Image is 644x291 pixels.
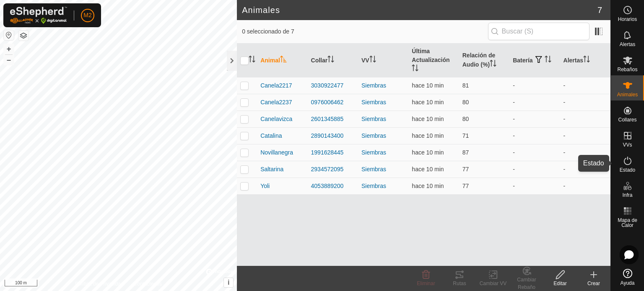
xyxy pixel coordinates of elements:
th: Collar [308,44,358,77]
span: Alertas [620,42,635,47]
p-sorticon: Activar para ordenar [412,66,418,72]
td: - [560,127,610,144]
a: Ayuda [611,265,644,289]
span: 7 [597,4,602,16]
span: 25 ago 2025, 21:32 [412,149,444,156]
span: Mapa de Calor [613,218,642,228]
th: Relación de Audio (%) [459,44,509,77]
span: Eliminar [417,281,435,286]
div: 2601345885 [311,115,355,124]
button: Restablecer Mapa [4,30,14,40]
span: Canela2237 [260,98,292,107]
p-sorticon: Activar para ordenar [369,57,376,64]
p-sorticon: Activar para ordenar [249,57,255,64]
button: + [4,44,14,54]
span: Rebaños [617,67,637,72]
span: Ayuda [621,281,635,286]
th: VV [358,44,408,77]
span: Novillanegra [260,148,293,157]
div: Cambiar VV [476,280,510,287]
span: 25 ago 2025, 21:32 [412,99,444,106]
button: – [4,55,14,65]
a: Siembras [361,99,386,106]
a: Siembras [361,166,386,173]
td: - [560,178,610,194]
td: - [509,161,560,178]
td: - [509,144,560,161]
td: - [560,111,610,127]
div: Rutas [443,280,476,287]
span: 80 [462,99,469,106]
div: 2890143400 [311,131,355,140]
a: Siembras [361,82,386,89]
span: i [228,279,229,286]
div: Editar [543,280,577,287]
span: Catalina [260,131,282,140]
td: - [509,94,560,111]
span: 25 ago 2025, 21:32 [412,183,444,189]
th: Última Actualización [408,44,459,77]
span: 80 [462,116,469,122]
span: Saltarina [260,165,283,174]
a: Siembras [361,116,386,122]
td: - [560,144,610,161]
span: M2 [83,11,91,20]
img: Logo Gallagher [10,7,67,24]
span: VVs [623,142,632,147]
th: Batería [509,44,560,77]
span: 81 [462,82,469,89]
span: 25 ago 2025, 21:32 [412,166,444,173]
span: Infra [622,193,632,198]
span: 25 ago 2025, 21:32 [412,82,444,89]
button: i [224,278,233,287]
div: 3030922477 [311,81,355,90]
td: - [560,77,610,94]
div: Cambiar Rebaño [510,276,543,291]
input: Buscar (S) [488,23,589,40]
span: 25 ago 2025, 21:32 [412,132,444,139]
span: 0 seleccionado de 7 [242,27,488,36]
div: 4053889200 [311,182,355,191]
span: 77 [462,166,469,173]
th: Animal [257,44,307,77]
p-sorticon: Activar para ordenar [280,57,287,64]
span: Yoli [260,182,270,191]
span: Horarios [618,17,637,22]
p-sorticon: Activar para ordenar [490,61,496,68]
a: Siembras [361,149,386,156]
p-sorticon: Activar para ordenar [327,57,334,64]
div: 1991628445 [311,148,355,157]
div: 0976006462 [311,98,355,107]
span: Canela2217 [260,81,292,90]
td: - [560,94,610,111]
div: 2934572095 [311,165,355,174]
span: Canelavizca [260,115,292,124]
span: 71 [462,132,469,139]
td: - [509,178,560,194]
span: 25 ago 2025, 21:33 [412,116,444,122]
div: Crear [577,280,610,287]
button: Capas del Mapa [18,31,29,41]
span: 77 [462,183,469,189]
a: Contáctenos [134,280,162,288]
a: Política de Privacidad [75,280,123,288]
span: Estado [620,167,635,173]
span: 87 [462,149,469,156]
a: Siembras [361,183,386,189]
td: - [560,161,610,178]
th: Alertas [560,44,610,77]
a: Siembras [361,132,386,139]
span: Collares [618,117,636,122]
td: - [509,127,560,144]
p-sorticon: Activar para ordenar [583,57,590,64]
p-sorticon: Activar para ordenar [545,57,551,64]
td: - [509,111,560,127]
h2: Animales [242,5,597,15]
td: - [509,77,560,94]
span: Animales [617,92,638,97]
